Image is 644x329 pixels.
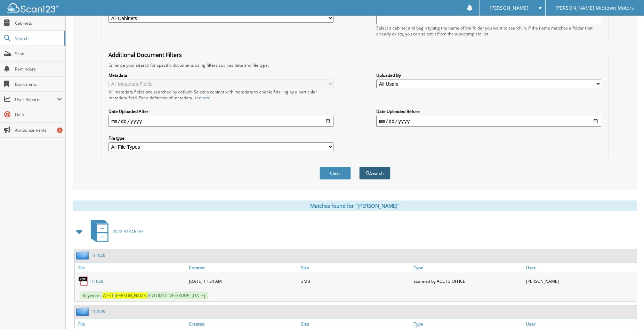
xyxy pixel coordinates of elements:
span: WEST [103,293,114,298]
div: [PERSON_NAME] [524,274,637,288]
span: Search [15,35,61,41]
a: Created [187,319,299,329]
a: File [75,319,187,329]
div: Select a cabinet and begin typing the name of the folder you want to search in. If the name match... [376,25,601,37]
a: Type [412,263,524,272]
div: 3MB [299,274,412,288]
a: Size [299,263,412,272]
a: 2022 PAYABLES [87,218,144,245]
div: Matches found for "[PERSON_NAME]" [73,200,637,211]
label: Date Uploaded After [108,108,333,114]
div: [DATE] 11:34 AM [187,274,299,288]
span: Announcements [15,127,62,133]
a: File [75,263,187,272]
a: 111828 [89,278,103,284]
span: Help [15,112,62,118]
button: Search [359,167,391,180]
input: start [108,116,333,127]
img: folder2.png [76,307,91,316]
div: scanned by ACCTG OFFICE [412,274,524,288]
span: Reminders [15,66,62,72]
img: PDF.png [78,276,89,286]
label: Uploaded By [376,72,601,78]
span: 2022 PAYABLES [113,229,144,235]
legend: Additional Document Filters [105,51,185,59]
label: Metadata [108,72,333,78]
a: 112089 [91,309,105,314]
span: Scan [15,51,62,57]
label: File type [108,135,333,141]
span: Keywords: AUTOMOTIVE GROUP, [DATE] [80,291,208,299]
a: User [524,319,637,329]
button: Clear [320,167,351,180]
div: 6 [57,128,63,133]
a: Size [299,319,412,329]
span: Bookmarks [15,81,62,87]
a: 111828 [91,252,105,258]
div: All metadata fields are searched by default. Select a cabinet with metadata to enable filtering b... [108,89,333,101]
a: Type [412,319,524,329]
a: User [524,263,637,272]
span: User Reports [15,97,57,102]
img: folder2.png [76,251,91,260]
span: [PERSON_NAME] [490,6,529,10]
div: Enhance your search for specific documents using filters such as date and file type. [105,62,605,68]
a: here [201,95,210,101]
img: scan123-logo-white.svg [7,3,59,13]
span: [PERSON_NAME] Midtown Motors [555,6,634,10]
label: Date Uploaded Before [376,108,601,114]
iframe: Chat Widget [609,296,644,329]
a: Created [187,263,299,272]
span: [PERSON_NAME] [115,293,147,298]
span: Cabinets [15,20,62,26]
input: end [376,116,601,127]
